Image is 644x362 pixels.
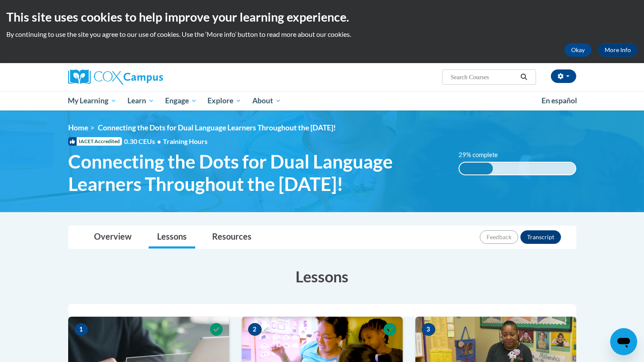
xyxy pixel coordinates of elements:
[610,328,637,355] iframe: Button to launch messaging window
[149,226,195,249] a: Lessons
[63,91,122,111] a: My Learning
[480,230,518,244] button: Feedback
[122,91,160,111] a: Learn
[124,137,163,146] span: 0.30 CEUs
[207,96,241,106] span: Explore
[68,137,122,146] span: IACET Accredited
[459,150,507,160] label: 29% complete
[68,69,229,85] a: Cox Campus
[248,323,262,336] span: 2
[450,72,517,82] input: Search Courses
[68,266,576,287] h3: Lessons
[252,96,281,106] span: About
[598,43,638,57] a: More Info
[75,323,88,336] span: 1
[204,226,260,249] a: Resources
[86,226,140,249] a: Overview
[157,137,161,145] span: •
[247,91,287,111] a: About
[68,123,88,132] a: Home
[6,30,638,39] p: By continuing to use the site you agree to our use of cookies. Use the ‘More info’ button to read...
[163,137,207,145] span: Training Hours
[536,92,583,110] a: En español
[202,91,247,111] a: Explore
[68,150,446,195] span: Connecting the Dots for Dual Language Learners Throughout the [DATE]!
[422,323,435,336] span: 3
[564,43,591,57] button: Okay
[165,96,197,106] span: Engage
[520,230,561,244] button: Transcript
[98,123,336,132] span: Connecting the Dots for Dual Language Learners Throughout the [DATE]!
[160,91,202,111] a: Engage
[6,8,638,25] h2: This site uses cookies to help improve your learning experience.
[517,72,530,82] button: Search
[55,91,589,111] div: Main menu
[551,69,576,83] button: Account Settings
[542,96,577,105] span: En español
[68,69,163,85] img: Cox Campus
[127,96,154,106] span: Learn
[459,163,493,174] div: 29% complete
[68,96,116,106] span: My Learning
